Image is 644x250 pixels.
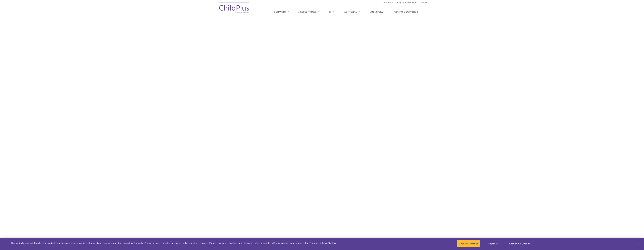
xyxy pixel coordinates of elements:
[389,8,421,15] a: Training Scramble!!
[295,8,323,15] a: Assessments
[270,8,293,15] a: Software
[382,1,393,4] a: Download
[507,240,532,247] button: Accept All Cookies
[407,1,427,4] a: Schedule A Demo
[397,1,406,4] a: Support
[457,240,480,247] button: Cookies Settings
[366,8,387,15] a: University
[326,8,338,15] a: IT
[635,240,642,247] button: Close
[341,8,364,15] a: Company
[483,240,504,247] button: Reject All
[11,241,336,245] div: This website uses cookies to create a better user experience, provide statistics about user visit...
[217,0,251,17] img: ChildPlus by Procare Solutions
[220,59,424,215] iframe: Form 0
[382,1,427,4] font: |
